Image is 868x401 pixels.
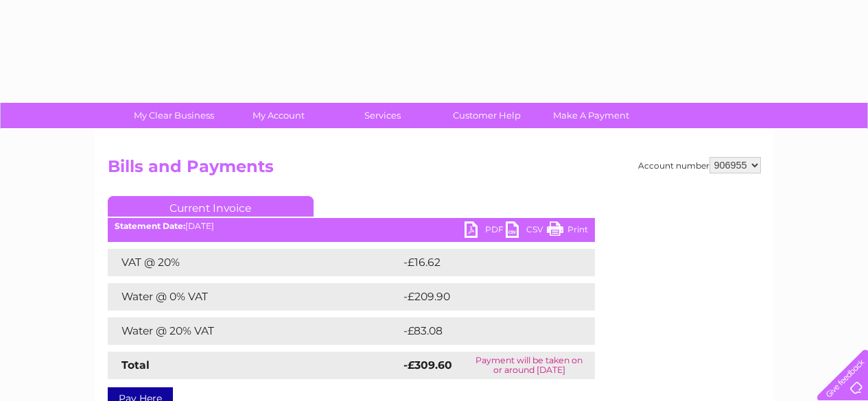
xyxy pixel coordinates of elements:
td: VAT @ 20% [108,249,400,276]
div: [DATE] [108,221,595,231]
strong: Total [121,359,150,372]
a: Customer Help [430,103,543,128]
td: -£83.08 [400,317,570,345]
div: Account number [638,157,761,173]
a: My Account [222,103,335,128]
strong: -£309.60 [403,359,452,372]
a: Print [547,221,588,241]
a: My Clear Business [117,103,231,128]
a: CSV [506,221,547,241]
td: Water @ 20% VAT [108,317,400,345]
td: -£209.90 [400,283,573,311]
a: Services [326,103,439,128]
a: Current Invoice [108,196,314,217]
td: Water @ 0% VAT [108,283,400,311]
h2: Bills and Payments [108,157,761,183]
td: -£16.62 [400,249,569,276]
a: PDF [465,221,506,241]
td: Payment will be taken on or around [DATE] [464,352,595,379]
a: Make A Payment [535,103,648,128]
b: Statement Date: [115,221,185,231]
